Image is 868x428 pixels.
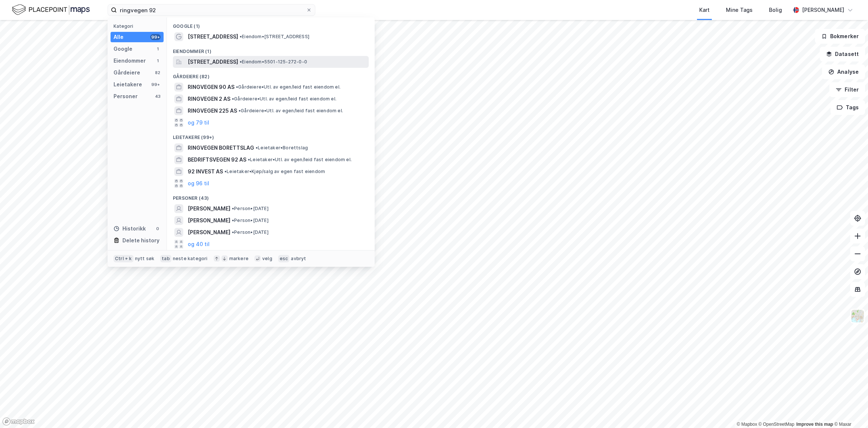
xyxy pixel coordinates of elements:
div: Mine Tags [726,6,753,14]
span: BEDRIFTSVEGEN 92 AS [188,155,246,164]
span: 92 INVEST AS [188,167,223,176]
div: Eiendommer [114,56,146,65]
span: RINGVEGEN 2 AS [188,94,230,103]
div: velg [262,256,272,262]
a: Mapbox [737,422,757,427]
span: RINGVEGEN 90 AS [188,83,234,92]
span: • [240,59,242,64]
span: • [236,84,238,90]
span: Leietaker • Borettslag [256,145,308,151]
span: Leietaker • Kjøp/salg av egen fast eiendom [224,169,325,175]
div: 1 [155,46,161,52]
input: Søk på adresse, matrikkel, gårdeiere, leietakere eller personer [117,4,306,16]
span: [STREET_ADDRESS] [188,32,238,41]
span: [PERSON_NAME] [188,204,230,213]
span: [STREET_ADDRESS] [188,57,238,66]
span: Eiendom • [STREET_ADDRESS] [240,34,309,40]
span: • [232,206,234,211]
div: Eiendommer (1) [167,43,375,56]
div: 99+ [150,82,161,87]
span: [PERSON_NAME] [188,216,230,225]
div: Google (1) [167,17,375,31]
div: esc [278,255,290,262]
span: • [256,145,258,150]
button: og 96 til [188,179,209,188]
button: Analyse [822,64,865,79]
span: • [232,218,234,223]
div: tab [160,255,171,262]
span: Leietaker • Utl. av egen/leid fast eiendom el. [248,157,352,163]
div: [PERSON_NAME] [802,6,844,14]
div: Google [114,44,132,53]
button: og 40 til [188,240,210,249]
span: RINGVEGEN 225 AS [188,106,237,115]
span: • [239,108,241,113]
div: Leietakere [114,80,142,89]
div: avbryt [291,256,306,262]
div: Historikk [114,224,146,233]
span: [PERSON_NAME] [188,228,230,237]
span: • [248,157,250,162]
a: OpenStreetMap [759,422,795,427]
button: Bokmerker [815,29,865,44]
button: Filter [829,82,865,97]
span: Person • [DATE] [232,229,269,235]
span: Gårdeiere • Utl. av egen/leid fast eiendom el. [236,84,341,90]
span: RINGVEGEN BORETTSLAG [188,143,254,152]
div: Gårdeiere (82) [167,68,375,81]
img: logo.f888ab2527a4732fd821a326f86c7f29.svg [12,3,90,16]
div: Ctrl + k [114,255,134,262]
span: Gårdeiere • Utl. av egen/leid fast eiendom el. [239,108,343,114]
div: Kart [699,6,710,14]
img: Z [851,309,865,323]
div: markere [229,256,249,262]
button: Datasett [820,47,865,62]
a: Improve this map [796,422,833,427]
div: Gårdeiere [114,68,140,77]
span: • [240,34,242,39]
div: 1 [155,58,161,64]
span: Gårdeiere • Utl. av egen/leid fast eiendom el. [232,96,336,102]
div: Kategori [114,23,164,29]
iframe: Chat Widget [831,392,868,428]
span: • [232,96,234,102]
span: Person • [DATE] [232,218,269,223]
div: nytt søk [135,256,155,262]
button: Tags [831,100,865,115]
div: 43 [155,93,161,99]
div: 99+ [150,34,161,40]
div: 0 [155,226,161,232]
div: neste kategori [173,256,208,262]
button: og 79 til [188,118,209,127]
div: 82 [155,70,161,76]
div: Bolig [769,6,782,14]
div: Personer (43) [167,189,375,203]
span: • [224,169,227,174]
a: Mapbox homepage [2,417,35,426]
div: Alle [114,33,124,42]
div: Kontrollprogram for chat [831,392,868,428]
span: • [232,229,234,235]
span: Eiendom • 5501-125-272-0-0 [240,59,307,65]
div: Leietakere (99+) [167,129,375,142]
div: Personer [114,92,138,101]
span: Person • [DATE] [232,206,269,212]
div: Delete history [122,236,160,245]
